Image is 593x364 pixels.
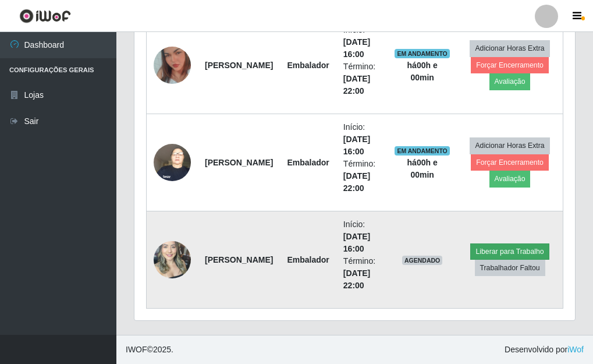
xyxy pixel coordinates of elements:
[343,158,381,195] li: Término:
[470,40,549,56] button: Adicionar Horas Extra
[126,345,147,354] span: IWOF
[343,255,381,292] li: Término:
[205,158,273,167] strong: [PERSON_NAME]
[287,158,329,167] strong: Embalador
[287,61,329,70] strong: Embalador
[343,24,381,61] li: Início:
[343,37,370,59] time: [DATE] 16:00
[343,218,381,255] li: Início:
[407,61,438,82] strong: há 00 h e 00 min
[402,256,443,265] span: AGENDADO
[154,137,191,187] img: 1723623614898.jpeg
[343,61,381,97] li: Término:
[407,158,438,179] strong: há 00 h e 00 min
[343,171,370,193] time: [DATE] 22:00
[470,243,549,260] button: Liberar para Trabalho
[343,74,370,96] time: [DATE] 22:00
[470,137,549,154] button: Adicionar Horas Extra
[343,232,370,253] time: [DATE] 16:00
[343,135,370,156] time: [DATE] 16:00
[205,255,273,264] strong: [PERSON_NAME]
[489,171,531,187] button: Avaliação
[287,255,329,264] strong: Embalador
[505,344,584,356] span: Desenvolvido por
[343,121,381,158] li: Início:
[489,73,531,90] button: Avaliação
[154,32,191,98] img: 1699494731109.jpeg
[205,61,273,70] strong: [PERSON_NAME]
[19,9,71,23] img: CoreUI Logo
[395,146,450,156] span: EM ANDAMENTO
[567,345,584,354] a: iWof
[154,235,191,284] img: 1743001301270.jpeg
[343,268,370,290] time: [DATE] 22:00
[126,344,173,356] span: © 2025 .
[475,260,545,276] button: Trabalhador Faltou
[471,154,549,171] button: Forçar Encerramento
[471,57,549,73] button: Forçar Encerramento
[395,49,450,58] span: EM ANDAMENTO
